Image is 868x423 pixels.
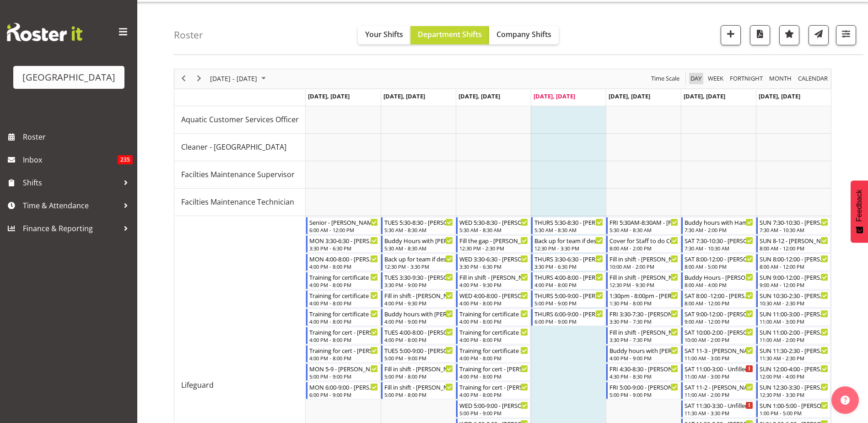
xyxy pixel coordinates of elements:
div: Lifeguard"s event - SAT 11:00-3:00 - Unfilled Begin From Saturday, September 20, 2025 at 11:00:00... [681,363,755,381]
span: Company Shifts [496,29,551,39]
div: SAT 11:00-3:00 - Unfilled [685,364,753,373]
div: Back up for team if desperate - [PERSON_NAME] [384,254,453,263]
div: 12:30 PM - 3:30 PM [760,391,828,398]
div: Lifeguard"s event - Senior - Felix Nicholls Begin From Monday, September 15, 2025 at 6:00:00 AM G... [306,217,380,234]
div: MON 3:30-6:30 - [PERSON_NAME] [309,236,378,245]
div: Lifeguard"s event - TUES 3:30-9:30 - Ajay Smith Begin From Tuesday, September 16, 2025 at 3:30:00... [381,272,455,289]
div: SUN 7:30-10:30 - [PERSON_NAME] [760,217,828,227]
div: Training for certificate - [PERSON_NAME] [309,291,378,300]
span: Roster [23,130,133,144]
div: TUES 4:00-8:00 - [PERSON_NAME] [384,327,453,336]
button: Next [193,73,205,84]
div: FRI 4:30-8:30 - [PERSON_NAME] [609,364,678,373]
div: Lifeguard"s event - SUN 12:00-4:00 - Jayden Horsley Begin From Sunday, September 21, 2025 at 12:0... [756,363,830,381]
div: Fill in shift - [PERSON_NAME] [384,364,453,373]
div: SUN 1:00-5:00 - [PERSON_NAME] [760,401,828,410]
button: Timeline Day [689,73,703,84]
img: Rosterit website logo [7,23,82,41]
div: Lifeguard"s event - Fill in shift - Alex Sansom Begin From Tuesday, September 16, 2025 at 5:00:00... [381,382,455,399]
div: 3:30 PM - 7:30 PM [609,336,678,343]
span: [DATE], [DATE] [308,92,350,100]
td: Facilties Maintenance Technician resource [174,189,306,216]
div: Lifeguard"s event - SUN 10:30-2:30 - Riley Crosbie Begin From Sunday, September 21, 2025 at 10:30... [756,290,830,308]
div: Buddy Hours with [PERSON_NAME] [384,236,453,245]
div: 5:30 AM - 8:30 AM [384,226,453,233]
div: Lifeguard"s event - Training for certificate - Kate Meulenbroek Begin From Monday, September 15, ... [306,272,380,289]
span: Facilties Maintenance Supervisor [181,169,295,180]
div: 4:00 PM - 9:00 PM [384,318,453,325]
div: 5:30 AM - 8:30 AM [609,226,678,233]
span: [DATE], [DATE] [609,92,650,100]
div: next period [191,69,207,88]
div: Lifeguard"s event - Training for certificate - Ben Wyatt Begin From Wednesday, September 17, 2025... [456,327,530,344]
div: Lifeguard"s event - MON 4:00-8:00 - Alex Sansom Begin From Monday, September 15, 2025 at 4:00:00 ... [306,254,380,271]
span: Feedback [855,190,863,222]
div: TUES 3:30-9:30 - [PERSON_NAME] [384,272,453,282]
div: Fill in shift - [PERSON_NAME] [609,272,678,282]
div: Senior - [PERSON_NAME] [309,217,378,227]
span: Week [707,73,724,84]
img: help-xxl-2.png [841,396,850,405]
div: 10:30 AM - 2:30 PM [760,299,828,307]
div: SUN 11:00-3:00 - [PERSON_NAME] [760,309,828,318]
div: 11:00 AM - 3:00 PM [760,318,828,325]
div: Lifeguard"s event - SAT 11-2 - Hamish McKenzie Begin From Saturday, September 20, 2025 at 11:00:0... [681,382,755,399]
span: Month [768,73,793,84]
div: 10:00 AM - 2:00 PM [685,336,753,343]
div: MON 5-9 - [PERSON_NAME] [309,364,378,373]
div: Lifeguard"s event - SAT 10:00-2:00 - Braedyn Dykes Begin From Saturday, September 20, 2025 at 10:... [681,327,755,344]
button: Highlight an important date within the roster. [779,25,799,45]
div: Lifeguard"s event - SUN 11:30-2:30 - Braedyn Dykes Begin From Sunday, September 21, 2025 at 11:30... [756,345,830,363]
span: Inbox [23,153,118,167]
div: Training for certificate - [PERSON_NAME] [309,309,378,318]
span: Time & Attendance [23,199,119,212]
div: Fill the gap - [PERSON_NAME] [459,236,528,245]
div: 4:30 PM - 8:30 PM [609,373,678,380]
div: Training for cert - [PERSON_NAME] [309,346,378,355]
h4: Roster [174,30,203,40]
div: [GEOGRAPHIC_DATA] [22,70,115,84]
div: 11:00 AM - 2:00 PM [685,391,753,398]
div: Lifeguard"s event - MON 3:30-6:30 - Oliver O'Byrne Begin From Monday, September 15, 2025 at 3:30:... [306,235,380,253]
div: 4:00 PM - 8:00 PM [459,318,528,325]
span: Aquatic Customer Services Officer [181,114,299,125]
div: 8:00 AM - 12:00 PM [760,244,828,252]
div: SUN 8-12 - [PERSON_NAME] [760,236,828,245]
div: Lifeguard"s event - Training for certificate - Ben Wyatt Begin From Monday, September 15, 2025 at... [306,290,380,308]
div: 4:00 PM - 8:00 PM [309,336,378,343]
div: Lifeguard"s event - SUN 11:00-3:00 - Emily Wheeler Begin From Sunday, September 21, 2025 at 11:00... [756,309,830,326]
div: Lifeguard"s event - THURS 3:30-6:30 - Tyla Robinson Begin From Thursday, September 18, 2025 at 3:... [531,254,605,271]
div: Lifeguard"s event - Buddy hours with Finn - Theo Johnson Begin From Friday, September 19, 2025 at... [606,345,680,363]
span: calendar [797,73,829,84]
div: SUN 9:00-12:00 - [PERSON_NAME] [760,272,828,282]
div: Lifeguard"s event - TUES 4:00-8:00 - Kylea Gough Begin From Tuesday, September 16, 2025 at 4:00:0... [381,327,455,344]
div: Lifeguard"s event - Training for certificate - Kate Meulenbroek Begin From Wednesday, September 1... [456,309,530,326]
div: 4:00 PM - 8:00 PM [459,336,528,343]
div: Lifeguard"s event - WED 4:00-8:00 - Ajay Smith Begin From Wednesday, September 17, 2025 at 4:00:0... [456,290,530,308]
div: Lifeguard"s event - FRI 3:30-7:30 - Pyper Smith Begin From Friday, September 19, 2025 at 3:30:00 ... [606,309,680,326]
div: Lifeguard"s event - Fill in shift - Noah Lucy Begin From Friday, September 19, 2025 at 12:30:00 P... [606,272,680,289]
div: WED 5:30-8:30 - [PERSON_NAME] [459,217,528,227]
div: Lifeguard"s event - Training for certificate - Theo Johnson Begin From Wednesday, September 17, 2... [456,345,530,363]
div: 5:30 AM - 8:30 AM [459,226,528,233]
div: 5:30 AM - 8:30 AM [534,226,603,233]
div: Lifeguard"s event - MON 5-9 - Drew Nielsen Begin From Monday, September 15, 2025 at 5:00:00 PM GM... [306,363,380,381]
div: Lifeguard"s event - WED 5:30-8:30 - Laurie Cook Begin From Wednesday, September 17, 2025 at 5:30:... [456,217,530,234]
td: Facilties Maintenance Supervisor resource [174,161,306,189]
div: 11:00 AM - 3:00 PM [685,354,753,362]
span: 235 [118,155,133,164]
div: Lifeguard"s event - WED 5:00-9:00 - Riley Crosbie Begin From Wednesday, September 17, 2025 at 5:0... [456,400,530,418]
span: Shifts [23,176,119,190]
div: 4:00 PM - 8:00 PM [459,354,528,362]
div: Fill in shift - [PERSON_NAME] [609,327,678,336]
div: Buddy hours with [PERSON_NAME] - [PERSON_NAME] [384,309,453,318]
div: 4:00 PM - 8:00 PM [309,318,378,325]
div: 4:00 PM - 8:00 PM [459,299,528,307]
div: Lifeguard"s event - Training for cert - Kaelah Dondero Begin From Monday, September 15, 2025 at 4... [306,345,380,363]
div: SAT 8:00-12:00 - [PERSON_NAME] [685,254,753,263]
div: 5:00 PM - 9:00 PM [309,373,378,380]
div: Lifeguard"s event - 1:30pm - 8:00pm - Drew Nielsen Begin From Friday, September 19, 2025 at 1:30:... [606,290,680,308]
div: TUES 5:00-9:00 - [PERSON_NAME] [384,346,453,355]
div: 12:30 PM - 3:30 PM [384,263,453,270]
div: 1:30pm - 8:00pm - [PERSON_NAME] [609,291,678,300]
